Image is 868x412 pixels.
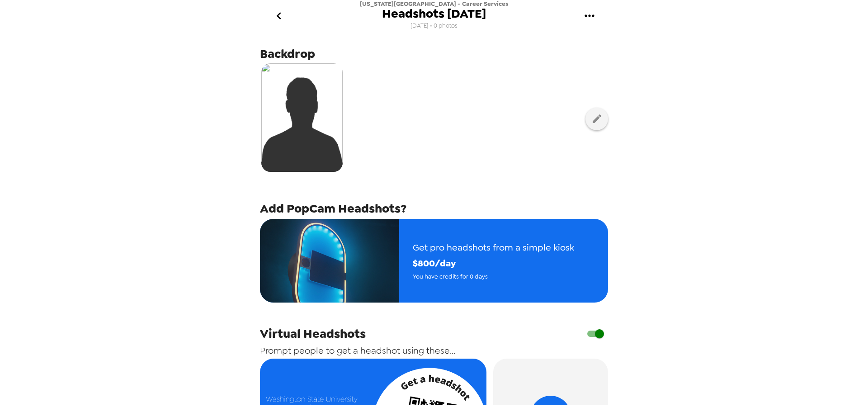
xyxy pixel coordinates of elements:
[413,256,574,271] span: $ 800 /day
[575,1,604,31] button: gallery menu
[264,1,293,31] button: go back
[260,200,406,217] span: Add PopCam Headshots?
[260,345,455,356] span: Prompt people to get a headshot using these...
[260,46,315,62] span: Backdrop
[410,20,458,32] span: [DATE] • 0 photos
[260,219,399,303] img: popcam example
[260,326,366,342] span: Virtual Headshots
[382,8,486,20] span: Headshots [DATE]
[413,240,574,256] span: Get pro headshots from a simple kiosk
[413,271,574,282] span: You have credits for 0 days
[261,63,343,172] img: silhouette
[260,219,608,303] button: Get pro headshots from a simple kiosk$800/dayYou have credits for 0 days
